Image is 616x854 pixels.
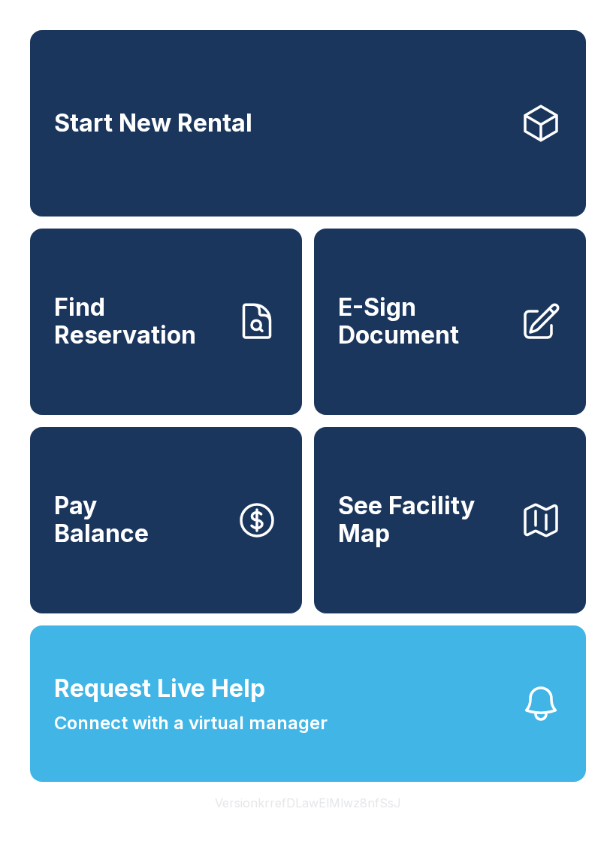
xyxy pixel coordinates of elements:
a: E-Sign Document [314,229,586,415]
button: VersionkrrefDLawElMlwz8nfSsJ [203,782,413,824]
span: Find Reservation [54,294,224,349]
button: PayBalance [30,427,302,613]
button: See Facility Map [314,427,586,613]
span: E-Sign Document [338,294,508,349]
span: See Facility Map [338,492,508,547]
span: Connect with a virtual manager [54,710,328,737]
span: Start New Rental [54,110,252,138]
a: Find Reservation [30,229,302,415]
a: Start New Rental [30,30,586,217]
span: Request Live Help [54,671,265,707]
span: Pay Balance [54,492,149,547]
button: Request Live HelpConnect with a virtual manager [30,625,586,782]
